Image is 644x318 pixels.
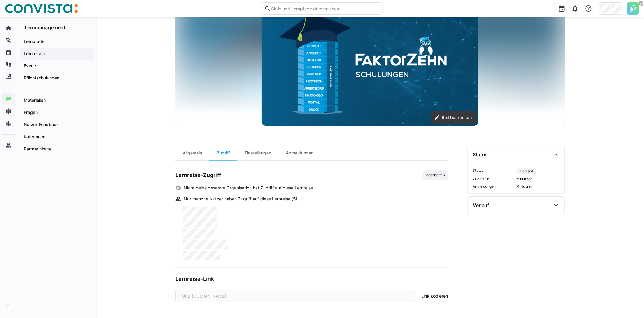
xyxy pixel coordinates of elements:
span: Anmeldungen [473,184,515,189]
div: Status [473,151,488,157]
span: Status [473,168,515,174]
div: [URL][DOMAIN_NAME] [175,290,416,302]
span: Bild bearbeiten [441,115,473,121]
div: Anmeldungen [278,146,321,160]
div: Zugriff [209,146,237,160]
span: Nur manche Nutzer haben Zugriff auf diese Lernreise (5) [184,196,297,202]
div: Einstellungen [237,146,278,160]
span: Geplant [520,169,534,174]
div: Allgemein [175,146,209,160]
span: Link kopieren [421,293,448,299]
div: Verlauf [473,202,489,208]
h3: Lernreise-Zugriff [175,172,221,178]
span: Bearbeiten [425,173,446,178]
button: Bild bearbeiten [431,111,476,124]
button: Bearbeiten [423,170,448,180]
span: Nicht deine gesamte Organisation hat Zugriff auf diese Lernreise [184,185,313,191]
input: Skills und Lernpfade durchsuchen… [271,6,380,11]
span: 4 Nutzer [517,184,560,189]
span: Zugriff für [473,177,515,182]
span: 5 Nutzer [517,177,560,182]
h3: Lernreise-Link [175,275,448,282]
